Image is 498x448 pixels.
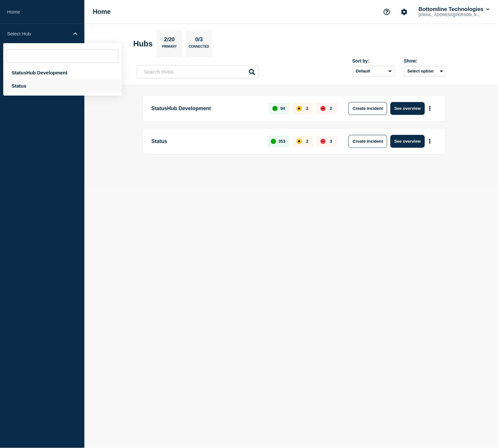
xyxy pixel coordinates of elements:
[297,139,302,144] div: affected
[273,106,278,111] div: up
[321,106,326,111] div: down
[93,8,111,15] h1: Home
[306,139,308,144] p: 2
[3,79,122,92] div: Status
[426,102,434,114] button: More actions
[330,106,332,111] p: 2
[151,102,261,115] p: StatusHub Development
[189,45,209,52] p: Connected
[404,58,446,63] div: Show:
[137,65,259,78] input: Search Hubs
[281,106,285,111] p: 94
[352,66,394,76] select: Sort by
[3,66,122,79] div: StatusHub Development
[297,106,302,111] div: affected
[151,135,260,148] p: Status
[193,36,206,45] p: 0/3
[390,135,425,148] button: See overview
[349,135,387,148] button: Create incident
[133,39,153,48] h2: Hubs
[397,5,411,19] button: Account settings
[321,139,326,144] div: down
[330,139,332,144] p: 3
[271,139,276,144] div: up
[352,58,394,63] div: Sort by:
[390,102,425,115] button: See overview
[162,45,177,52] p: Primary
[417,6,491,13] button: Bottomline Technologies
[7,31,69,36] p: Select Hub
[279,139,286,144] p: 353
[306,106,308,111] p: 2
[380,5,394,19] button: Support
[417,13,484,17] p: [EMAIL_ADDRESS][PERSON_NAME][DOMAIN_NAME]
[426,135,434,147] button: More actions
[349,102,387,115] button: Create incident
[162,36,177,45] p: 2/20
[404,66,446,76] button: Select option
